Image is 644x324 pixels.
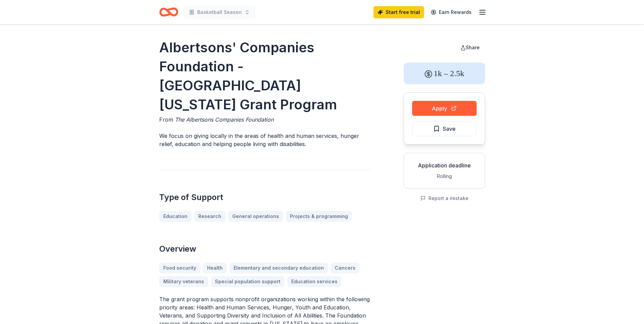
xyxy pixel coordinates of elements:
h1: Albertsons' Companies Foundation - [GEOGRAPHIC_DATA][US_STATE] Grant Program [159,38,371,114]
a: Home [159,4,178,20]
button: Save [412,121,477,136]
button: Basketball Season [184,5,255,19]
div: 1k – 2.5k [404,62,485,84]
h2: Overview [159,244,371,254]
a: Research [194,211,225,222]
button: Report a mistake [420,194,468,202]
div: Application deadline [409,161,479,169]
button: Apply [412,101,477,116]
span: Share [466,44,480,50]
span: Basketball Season [197,8,242,16]
a: Earn Rewards [427,6,476,18]
div: Rolling [409,172,479,180]
div: From [159,115,371,124]
button: Share [455,41,485,54]
h2: Type of Support [159,192,371,203]
a: Projects & programming [286,211,352,222]
span: The Albertsons Companies Foundation [175,116,274,123]
a: Start free trial [373,6,424,18]
a: Education [159,211,191,222]
span: Save [443,124,456,133]
a: General operations [228,211,283,222]
p: We focus on giving locally in the areas of health and human services, hunger relief, education an... [159,132,371,148]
